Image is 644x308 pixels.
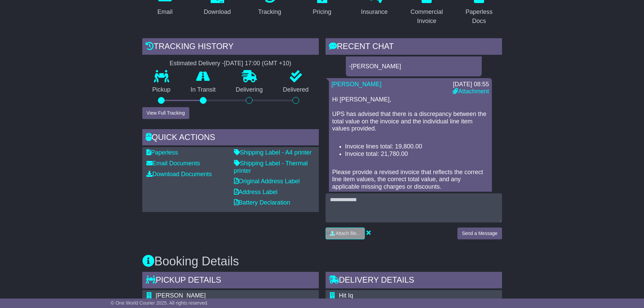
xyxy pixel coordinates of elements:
div: Paperless Docs [461,7,498,26]
li: Invoice lines total: 19,800.00 [345,143,489,150]
a: Attachment [453,88,489,95]
a: Email Documents [146,160,200,167]
p: Pickup [142,86,181,94]
span: © One World Courier 2025. All rights reserved. [111,300,209,306]
div: RECENT CHAT [326,38,502,56]
a: Original Address Label [234,178,300,185]
div: Delivery Details [326,272,502,290]
a: Address Label [234,189,278,195]
h3: Booking Details [142,255,502,268]
button: View Full Tracking [142,107,189,119]
a: Download Documents [146,171,212,177]
div: Email [157,7,172,17]
div: Insurance [361,7,388,17]
div: Tracking history [142,38,319,56]
p: Delivering [226,86,273,94]
div: [DATE] 08:55 [453,81,489,88]
span: Hit Iq [339,292,353,299]
p: Hi [PERSON_NAME], UPS has advised that there is a discrepancy between the total value on the invo... [332,96,488,140]
div: Download [204,7,231,17]
div: Quick Actions [142,129,319,147]
a: Shipping Label - Thermal printer [234,160,308,174]
li: Invoice total: 21,780.00 [345,150,489,158]
div: [DATE] 17:00 (GMT +10) [224,60,291,67]
div: Pickup Details [142,272,319,290]
div: Tracking [258,7,281,17]
div: Pricing [313,7,331,17]
a: Battery Declaration [234,199,290,206]
a: Shipping Label - A4 printer [234,149,312,156]
span: [PERSON_NAME] [156,292,206,299]
p: Delivered [273,86,319,94]
button: Send a Message [457,228,502,239]
a: [PERSON_NAME] [332,81,382,88]
p: In Transit [181,86,226,94]
div: Estimated Delivery - [142,60,319,67]
p: Please provide a revised invoice that reflects the correct line item values, the correct total va... [332,161,488,190]
a: Paperless [146,149,178,156]
div: Commercial Invoice [408,7,445,26]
